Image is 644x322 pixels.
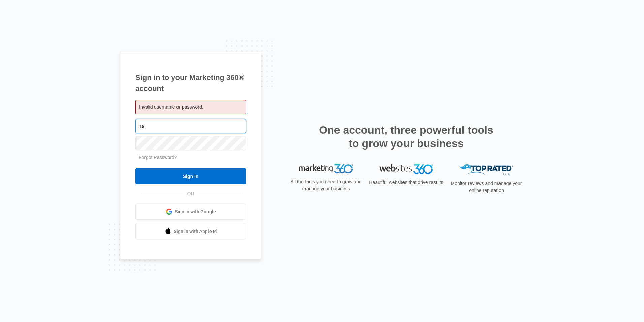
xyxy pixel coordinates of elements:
[135,223,246,239] a: Sign in with Apple Id
[174,228,217,235] span: Sign in with Apple Id
[175,208,216,215] span: Sign in with Google
[183,190,199,197] span: OR
[139,104,203,110] span: Invalid username or password.
[288,178,364,192] p: All the tools you need to grow and manage your business
[135,168,246,184] input: Sign In
[135,119,246,133] input: Email
[368,179,444,186] p: Beautiful websites that drive results
[459,164,513,176] img: Top Rated Local
[135,204,246,220] a: Sign in with Google
[317,123,495,150] h2: One account, three powerful tools to grow your business
[379,164,433,174] img: Websites 360
[135,72,246,94] h1: Sign in to your Marketing 360® account
[299,164,353,174] img: Marketing 360
[139,155,177,160] a: Forgot Password?
[449,180,524,194] p: Monitor reviews and manage your online reputation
